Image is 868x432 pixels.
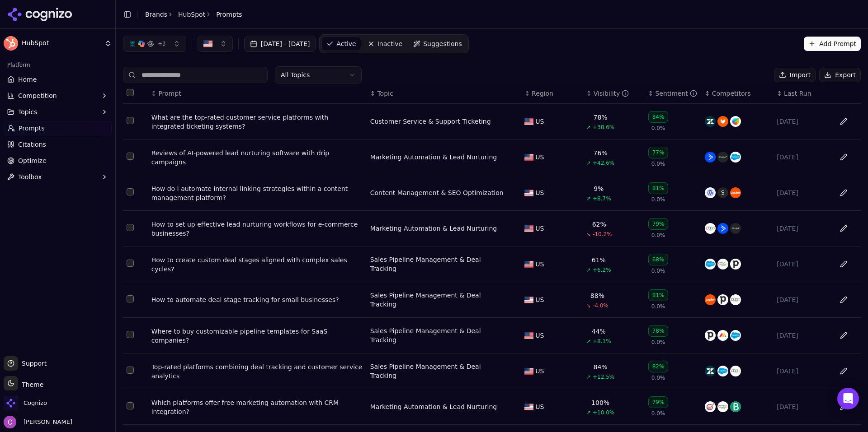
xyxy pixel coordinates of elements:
[777,367,826,376] div: [DATE]
[4,105,112,119] button: Topics
[586,159,591,167] span: ↗
[717,223,728,234] img: activecampaign
[377,39,403,48] span: Inactive
[151,327,363,345] a: Where to buy customizable pipeline templates for SaaS companies?
[648,254,669,265] div: 68%
[535,117,544,126] span: US
[586,373,591,381] span: ↗
[151,362,363,381] a: Top-rated platforms combining deal tracking and customer service analytics
[535,260,544,269] span: US
[648,218,669,230] div: 79%
[127,260,134,267] button: Select row 5
[535,295,544,304] span: US
[592,220,606,229] div: 62%
[524,404,533,410] img: US flag
[586,195,591,202] span: ↗
[593,266,611,274] span: +6.2%
[648,182,669,194] div: 81%
[593,302,609,309] span: -4.0%
[593,338,611,345] span: +8.1%
[592,255,606,265] div: 61%
[593,231,612,238] span: -10.2%
[777,188,826,197] div: [DATE]
[521,84,583,104] th: Region
[18,140,46,149] span: Citations
[651,196,665,203] span: 0.0%
[24,399,47,407] span: Cognizo
[717,259,728,269] img: zoho
[524,332,533,339] img: US flag
[648,361,669,372] div: 82%
[4,416,72,428] button: Open user button
[586,302,591,309] span: ↘
[532,89,553,98] span: Region
[524,297,533,303] img: US flag
[535,367,544,376] span: US
[717,294,728,305] img: pipedrive
[586,338,591,345] span: ↗
[774,68,816,82] button: Import
[717,152,728,163] img: klaviyo
[593,373,614,381] span: +12.5%
[730,401,741,412] img: brevo
[777,402,826,411] div: [DATE]
[777,89,826,98] div: ↕Last Run
[409,37,467,51] a: Suggestions
[586,124,591,131] span: ↗
[321,37,361,51] a: Active
[370,117,491,126] a: Customer Service & Support Ticketing
[524,225,533,232] img: US flag
[370,89,518,98] div: ↕Topic
[648,396,669,408] div: 79%
[4,36,18,51] img: HubSpot
[127,224,134,231] button: Select row 4
[705,366,716,376] img: zendesk
[730,366,741,376] img: zoho
[730,187,741,198] img: zapier
[158,40,166,47] span: + 3
[836,186,851,200] button: Edit in sheet
[705,187,716,198] img: wordpress
[127,89,134,96] button: Select all rows
[651,410,665,417] span: 0.0%
[535,224,544,233] span: US
[836,364,851,378] button: Edit in sheet
[648,289,669,301] div: 81%
[151,398,363,416] div: Which platforms offer free marketing automation with CRM integration?
[370,224,497,233] div: Marketing Automation & Lead Nurturing
[594,184,604,193] div: 9%
[712,89,751,98] span: Competitors
[423,39,462,48] span: Suggestions
[127,402,134,409] button: Select row 9
[730,330,741,341] img: salesforce
[370,326,507,344] div: Sales Pipeline Management & Deal Tracking
[655,89,697,98] div: Sentiment
[651,339,665,346] span: 0.0%
[705,152,716,163] img: activecampaign
[145,11,167,18] a: Brands
[535,331,544,340] span: US
[148,84,367,104] th: Prompt
[377,89,393,98] span: Topic
[651,374,665,381] span: 0.0%
[586,231,591,238] span: ↘
[18,91,57,100] span: Competition
[524,118,533,125] img: US flag
[836,114,851,129] button: Edit in sheet
[203,39,212,48] img: US
[651,303,665,310] span: 0.0%
[151,149,363,167] a: Reviews of AI-powered lead nurturing software with drip campaigns
[594,362,608,372] div: 84%
[524,89,579,98] div: ↕Region
[705,294,716,305] img: zapier
[127,117,134,124] button: Select row 1
[648,111,669,123] div: 84%
[151,295,363,304] a: How to automate deal stage tracking for small businesses?
[4,396,18,410] img: Cognizo
[730,116,741,127] img: freshdesk
[151,89,363,98] div: ↕Prompt
[777,224,826,233] div: [DATE]
[151,113,363,131] a: What are the top-rated customer service platforms with integrated ticketing systems?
